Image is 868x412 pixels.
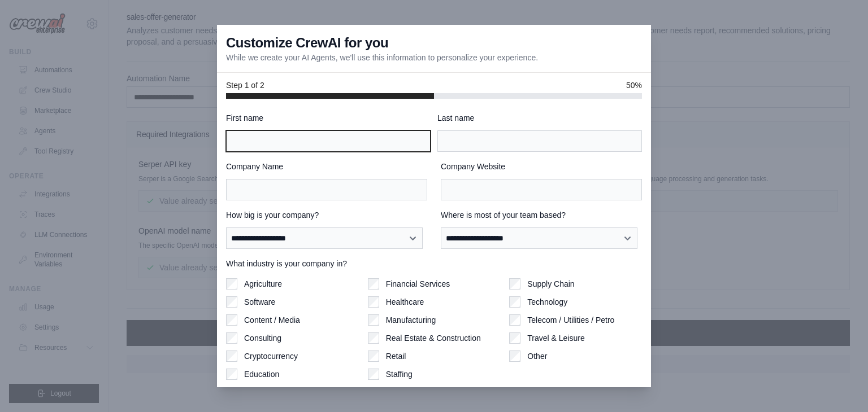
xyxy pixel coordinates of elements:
[244,296,275,308] label: Software
[527,350,547,362] label: Other
[386,278,450,290] label: Financial Services
[527,332,584,344] label: Travel & Leisure
[226,34,388,52] h3: Customize CrewAI for you
[441,161,642,172] label: Company Website
[626,80,642,91] span: 50%
[527,278,574,290] label: Supply Chain
[226,112,431,124] label: First name
[437,112,642,124] label: Last name
[226,209,427,221] label: How big is your company?
[386,314,436,326] label: Manufacturing
[386,332,481,344] label: Real Estate & Construction
[226,52,538,63] p: While we create your AI Agents, we'll use this information to personalize your experience.
[527,296,567,308] label: Technology
[244,332,281,344] label: Consulting
[386,296,424,308] label: Healthcare
[527,314,614,326] label: Telecom / Utilities / Petro
[386,369,413,380] label: Staffing
[386,350,406,362] label: Retail
[244,278,282,290] label: Agriculture
[226,161,427,172] label: Company Name
[244,369,279,380] label: Education
[244,350,298,362] label: Cryptocurrency
[244,314,300,326] label: Content / Media
[226,80,264,91] span: Step 1 of 2
[226,258,642,269] label: What industry is your company in?
[441,209,642,221] label: Where is most of your team based?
